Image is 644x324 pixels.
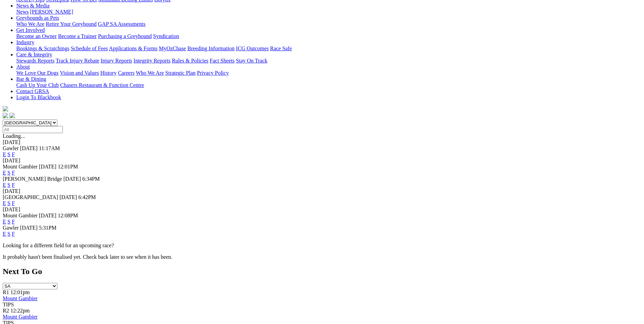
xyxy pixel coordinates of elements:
[16,39,34,45] a: Industry
[3,231,6,237] a: E
[3,145,19,151] span: Gawler
[16,76,46,82] a: Bar & Dining
[3,182,6,188] a: E
[109,46,158,51] a: Applications & Forms
[3,295,38,301] a: Mount Gambier
[20,145,38,151] span: [DATE]
[197,70,229,76] a: Privacy Policy
[3,219,6,224] a: E
[16,33,57,39] a: Become an Owner
[16,46,641,52] div: Industry
[12,219,15,224] a: F
[39,164,57,169] span: [DATE]
[3,106,8,111] img: logo-grsa-white.png
[3,267,641,276] h2: Next To Go
[172,58,208,64] a: Rules & Policies
[159,46,186,51] a: MyOzChase
[60,82,144,88] a: Chasers Restaurant & Function Centre
[3,314,38,320] a: Mount Gambier
[10,113,15,118] img: twitter.svg
[153,33,179,39] a: Syndication
[7,170,11,176] a: S
[12,200,15,206] a: F
[16,94,61,100] a: Login To Blackbook
[3,176,62,182] span: [PERSON_NAME] Bridge
[3,113,8,118] img: facebook.svg
[7,182,11,188] a: S
[16,15,59,21] a: Greyhounds as Pets
[16,82,59,88] a: Cash Up Your Club
[39,225,57,231] span: 5:31PM
[16,27,45,33] a: Get Involved
[16,58,54,64] a: Stewards Reports
[7,231,11,237] a: S
[56,58,99,64] a: Track Injury Rebate
[100,70,116,76] a: History
[3,302,14,307] span: TIPS
[3,139,641,145] div: [DATE]
[12,170,15,176] a: F
[63,176,81,182] span: [DATE]
[11,308,30,313] span: 12:22pm
[98,33,152,39] a: Purchasing a Greyhound
[3,225,19,231] span: Gawler
[7,200,11,206] a: S
[82,176,100,182] span: 6:34PM
[16,9,641,15] div: News & Media
[3,213,38,218] span: Mount Gambier
[100,58,132,64] a: Injury Reports
[16,9,29,15] a: News
[210,58,235,64] a: Fact Sheets
[20,225,38,231] span: [DATE]
[60,70,99,76] a: Vision and Values
[7,219,11,224] a: S
[3,158,641,164] div: [DATE]
[12,151,15,157] a: F
[16,64,30,70] a: About
[59,194,77,200] span: [DATE]
[98,21,146,27] a: GAP SA Assessments
[16,3,50,8] a: News & Media
[3,200,6,206] a: E
[165,70,196,76] a: Strategic Plan
[3,126,63,133] input: Select date
[3,170,6,176] a: E
[136,70,164,76] a: Who We Are
[78,194,96,200] span: 6:42PM
[3,242,641,249] p: Looking for a different field for an upcoming race?
[16,21,641,27] div: Greyhounds as Pets
[3,164,38,169] span: Mount Gambier
[71,46,108,51] a: Schedule of Fees
[16,21,44,27] a: Who We Are
[11,289,30,295] span: 12:01pm
[46,21,97,27] a: Retire Your Greyhound
[12,182,15,188] a: F
[58,164,78,169] span: 12:01PM
[39,145,60,151] span: 11:17AM
[3,133,25,139] span: Loading...
[16,88,49,94] a: Contact GRSA
[16,82,641,88] div: Bar & Dining
[3,194,58,200] span: [GEOGRAPHIC_DATA]
[236,58,267,64] a: Stay On Track
[236,46,269,51] a: ICG Outcomes
[3,151,6,157] a: E
[187,46,235,51] a: Breeding Information
[7,151,11,157] a: S
[3,206,641,213] div: [DATE]
[3,254,172,260] partial: It probably hasn't been finalised yet. Check back later to see when it has been.
[16,52,52,57] a: Care & Integrity
[39,213,57,218] span: [DATE]
[270,46,292,51] a: Race Safe
[16,46,69,51] a: Bookings & Scratchings
[16,70,58,76] a: We Love Our Dogs
[3,289,9,295] span: R1
[118,70,134,76] a: Careers
[16,58,641,64] div: Care & Integrity
[133,58,170,64] a: Integrity Reports
[3,308,9,313] span: R2
[58,213,78,218] span: 12:08PM
[16,33,641,39] div: Get Involved
[30,9,73,15] a: [PERSON_NAME]
[12,231,15,237] a: F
